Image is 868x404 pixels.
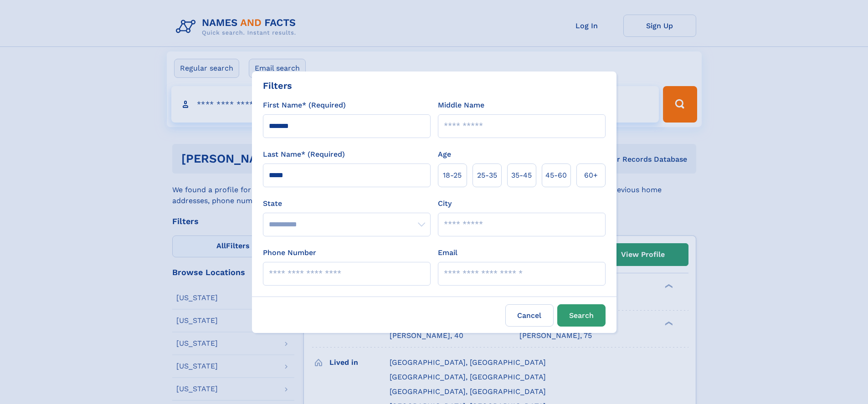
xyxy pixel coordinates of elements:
label: Middle Name [438,100,484,111]
label: State [263,198,431,209]
span: 60+ [584,170,598,181]
label: Cancel [505,304,554,327]
span: 18‑25 [443,170,462,181]
div: Filters [263,79,292,92]
label: Email [438,247,457,258]
label: Phone Number [263,247,316,258]
button: Search [557,304,606,327]
label: Last Name* (Required) [263,149,345,160]
label: City [438,198,452,209]
label: First Name* (Required) [263,100,346,111]
label: Age [438,149,451,160]
span: 35‑45 [511,170,532,181]
span: 25‑35 [477,170,497,181]
span: 45‑60 [545,170,567,181]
